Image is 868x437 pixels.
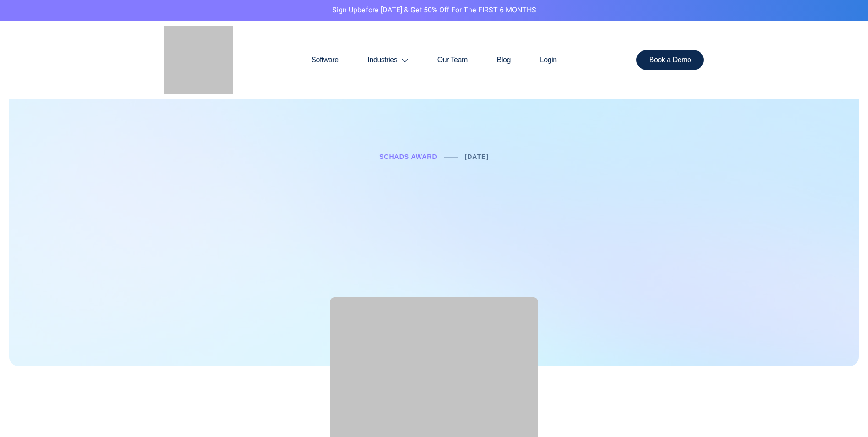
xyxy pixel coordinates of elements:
a: Sign Up [332,5,357,16]
span: Book a Demo [649,56,691,64]
a: Login [525,38,571,82]
a: Our Team [423,38,482,82]
a: Industries [353,38,423,82]
a: Software [297,38,353,82]
a: Book a Demo [636,50,704,70]
a: [DATE] [465,153,489,160]
p: before [DATE] & Get 50% Off for the FIRST 6 MONTHS [7,5,861,16]
a: Blog [482,38,525,82]
a: Schads Award [379,153,437,160]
